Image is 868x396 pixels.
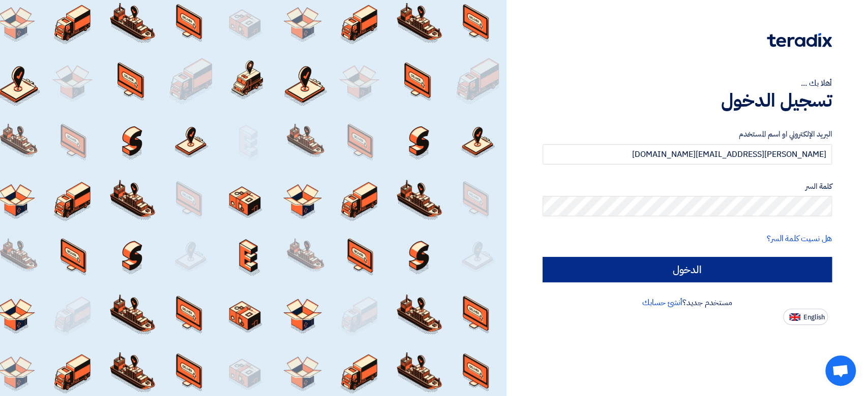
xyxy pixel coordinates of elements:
[543,257,832,282] input: الدخول
[543,89,832,112] h1: تسجيل الدخول
[803,314,825,321] span: English
[825,355,856,386] a: Open chat
[789,313,800,321] img: en-US.png
[767,233,832,245] a: هل نسيت كلمة السر؟
[543,181,832,192] label: كلمة السر
[642,296,682,309] a: أنشئ حسابك
[543,77,832,89] div: أهلا بك ...
[543,144,832,164] input: أدخل بريد العمل الإلكتروني او اسم المستخدم الخاص بك ...
[783,309,828,325] button: English
[543,128,832,140] label: البريد الإلكتروني او اسم المستخدم
[767,33,832,47] img: Teradix logo
[543,296,832,309] div: مستخدم جديد؟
